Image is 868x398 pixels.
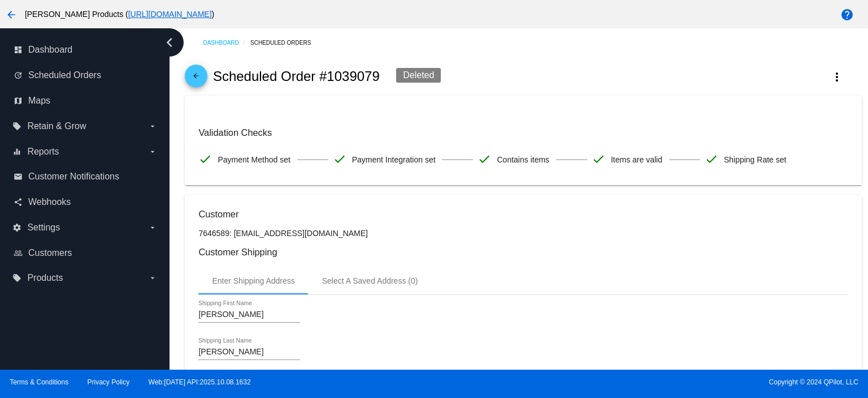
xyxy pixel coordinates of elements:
a: map Maps [14,92,157,110]
i: equalizer [12,147,21,156]
a: Web:[DATE] API:2025.10.08.1632 [149,378,251,386]
span: [PERSON_NAME] Products ( ) [25,10,214,19]
i: arrow_drop_down [148,223,157,232]
i: settings [12,223,21,232]
a: people_outline Customers [14,244,157,262]
a: share Webhooks [14,193,157,211]
i: dashboard [14,45,23,54]
div: Enter Shipping Address [212,276,294,285]
h3: Customer Shipping [198,247,848,258]
mat-icon: more_vert [830,70,844,84]
mat-icon: help [840,8,854,22]
a: Terms & Conditions [10,378,68,386]
span: Customer Notifications [28,172,119,182]
span: Scheduled Orders [28,70,101,80]
span: Webhooks [28,197,71,207]
span: Retain & Grow [27,121,86,131]
span: Payment Integration set [352,148,436,172]
mat-icon: check [333,152,346,166]
span: Reports [27,147,59,157]
mat-icon: check [705,152,718,166]
a: email Customer Notifications [14,168,157,186]
input: Shipping Last Name [198,348,300,357]
div: Select A Saved Address (0) [322,276,418,285]
i: local_offer [12,122,21,131]
span: Contains items [497,148,549,172]
a: Privacy Policy [88,378,130,386]
span: Copyright © 2024 QPilot, LLC [444,378,858,386]
span: Items are valid [611,148,662,172]
mat-icon: check [198,152,212,166]
h3: Validation Checks [198,127,848,138]
span: Settings [27,222,60,233]
span: Payment Method set [218,148,290,172]
a: update Scheduled Orders [14,66,157,84]
span: Dashboard [28,45,72,55]
i: arrow_drop_down [148,122,157,131]
a: Scheduled Orders [250,34,321,52]
i: local_offer [12,273,21,283]
a: dashboard Dashboard [14,41,157,59]
a: Dashboard [203,34,250,52]
span: Maps [28,96,50,106]
h2: Scheduled Order #1039079 [213,69,380,84]
i: chevron_left [160,33,179,52]
i: share [14,198,23,207]
span: Customers [28,248,72,258]
a: [URL][DOMAIN_NAME] [128,10,212,19]
p: 7646589: [EMAIL_ADDRESS][DOMAIN_NAME] [198,229,848,238]
i: map [14,96,23,105]
div: Deleted [396,68,441,83]
i: email [14,172,23,181]
mat-icon: check [592,152,605,166]
i: update [14,71,23,80]
span: Products [27,273,63,283]
mat-icon: arrow_back [189,72,203,85]
i: arrow_drop_down [148,273,157,283]
input: Shipping First Name [198,310,300,319]
i: people_outline [14,249,23,258]
mat-icon: check [478,152,491,166]
i: arrow_drop_down [148,147,157,156]
mat-icon: arrow_back [5,8,18,22]
span: Shipping Rate set [724,148,787,172]
h3: Customer [198,209,848,220]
